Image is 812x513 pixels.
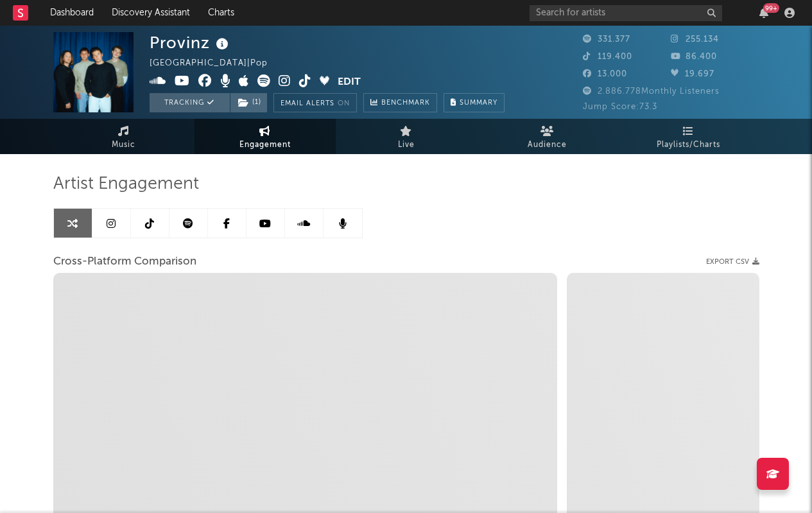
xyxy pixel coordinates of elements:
input: Search for artists [530,5,722,21]
span: 2.886.778 Monthly Listeners [583,87,720,96]
button: Tracking [150,93,230,112]
span: Cross-Platform Comparison [53,254,196,270]
em: On [338,100,350,107]
span: Audience [528,137,567,153]
span: Live [398,137,415,153]
span: Jump Score: 73.3 [583,103,657,111]
button: Edit [338,74,361,91]
span: 86.400 [671,53,717,61]
div: Provinz [150,32,232,53]
span: Artist Engagement [53,177,199,192]
span: Engagement [239,137,291,153]
button: (1) [230,93,267,112]
a: Music [53,119,194,154]
button: Email AlertsOn [273,93,357,112]
span: 331.377 [583,35,630,44]
span: ( 1 ) [230,93,268,112]
a: Playlists/Charts [618,119,759,154]
button: 99+ [759,8,768,18]
button: Export CSV [706,258,759,266]
span: 19.697 [671,70,714,78]
div: 99 + [763,3,779,13]
span: Music [112,137,135,153]
span: Benchmark [381,96,430,111]
a: Audience [477,119,618,154]
a: Engagement [194,119,336,154]
span: 119.400 [583,53,632,61]
span: 13.000 [583,70,627,78]
a: Benchmark [363,93,437,112]
span: Summary [460,100,497,107]
span: Playlists/Charts [657,137,720,153]
button: Summary [444,93,505,112]
div: [GEOGRAPHIC_DATA] | Pop [150,56,282,71]
span: 255.134 [671,35,719,44]
a: Live [336,119,477,154]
